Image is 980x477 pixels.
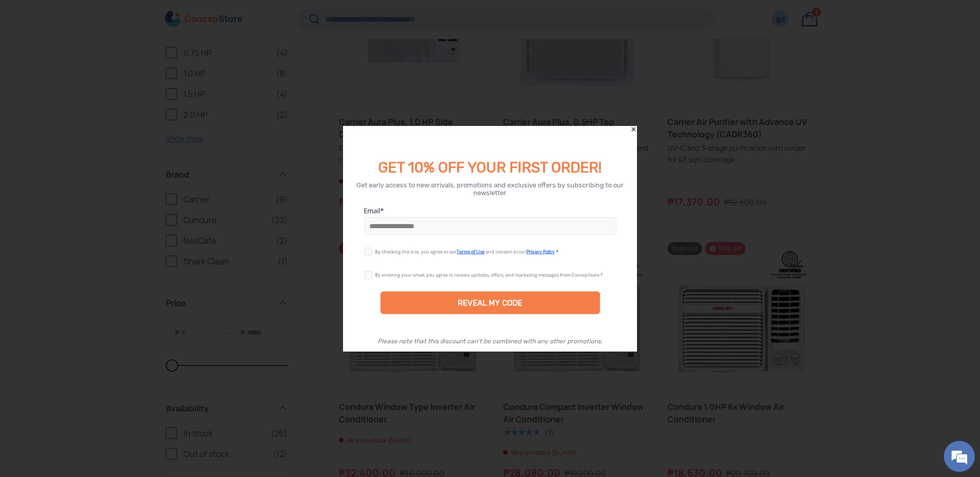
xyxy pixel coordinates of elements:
span: By checking this box, you agree to our [375,248,457,255]
div: Chat with us now [54,58,174,71]
textarea: Type your message and hit 'Enter' [5,282,197,318]
a: Privacy Policy [526,248,555,255]
span: and consent to our [486,248,526,255]
label: Email [364,206,616,215]
span: We're online! [60,130,143,234]
div: Get early access to new arrivals, promotions and exclusive offers by subscribing to our newsletter. [355,181,625,197]
div: By entering your email, you agree to receive updates, offers, and marketing messages from ConcepS... [375,272,603,278]
div: Please note that this discount can’t be combined with any other promotions. [378,338,602,345]
a: Terms of Use [457,248,485,255]
div: Close [630,126,637,133]
span: GET 10% OFF YOUR FIRST ORDER! [378,159,602,176]
div: REVEAL MY CODE [380,292,600,314]
div: Minimize live chat window [169,5,194,30]
div: REVEAL MY CODE [458,298,522,308]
